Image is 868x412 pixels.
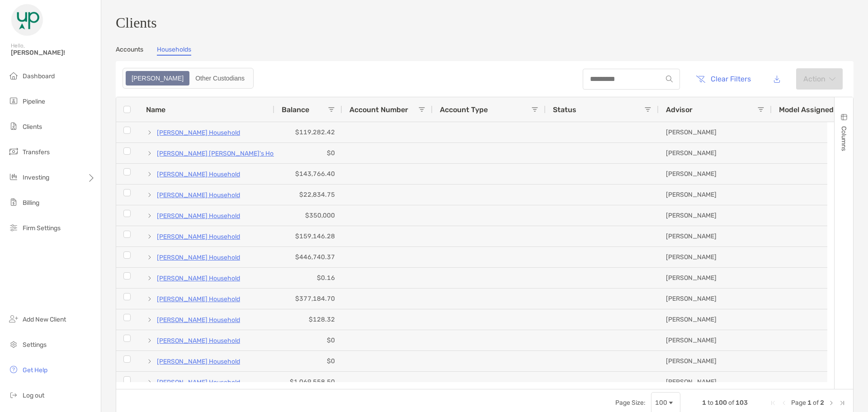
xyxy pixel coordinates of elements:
[157,377,240,388] a: [PERSON_NAME] Household
[659,268,772,288] div: [PERSON_NAME]
[666,76,673,82] img: input icon
[828,399,835,407] div: Next Page
[282,105,309,114] span: Balance
[659,372,772,392] div: [PERSON_NAME]
[8,146,19,157] img: transfers icon
[791,399,806,407] span: Page
[840,126,848,151] span: Columns
[23,366,47,374] span: Get Help
[146,105,165,114] span: Name
[8,339,19,350] img: settings icon
[715,399,727,407] span: 100
[274,309,342,330] div: $128.32
[8,197,19,208] img: billing icon
[659,122,772,142] div: [PERSON_NAME]
[157,252,240,263] a: [PERSON_NAME] Household
[655,399,667,407] div: 100
[8,171,19,182] img: investing icon
[23,123,42,131] span: Clients
[274,205,342,226] div: $350,000
[157,335,240,346] a: [PERSON_NAME] Household
[11,49,95,57] span: [PERSON_NAME]!
[274,185,342,205] div: $22,834.75
[659,143,772,163] div: [PERSON_NAME]
[123,68,254,89] div: segmented control
[274,289,342,309] div: $377,184.70
[702,399,706,407] span: 1
[274,164,342,184] div: $143,766.40
[157,169,240,180] a: [PERSON_NAME] Household
[615,399,646,407] div: Page Size:
[157,314,240,326] a: [PERSON_NAME] Household
[23,148,50,156] span: Transfers
[8,313,19,324] img: add_new_client icon
[8,222,19,233] img: firm-settings icon
[708,399,713,407] span: to
[659,205,772,226] div: [PERSON_NAME]
[116,14,854,31] h3: Clients
[8,364,19,375] img: get-help icon
[779,105,834,114] span: Model Assigned
[23,98,45,105] span: Pipeline
[8,95,19,106] img: pipeline icon
[274,268,342,288] div: $0.16
[23,72,55,80] span: Dashboard
[274,247,342,267] div: $446,740.37
[157,127,240,138] a: [PERSON_NAME] Household
[23,174,49,181] span: Investing
[659,351,772,371] div: [PERSON_NAME]
[157,46,191,56] a: Households
[23,224,61,232] span: Firm Settings
[157,148,297,159] a: [PERSON_NAME] [PERSON_NAME]'s Household
[157,356,240,367] a: [PERSON_NAME] Household
[659,330,772,350] div: [PERSON_NAME]
[190,72,250,85] div: Other Custodians
[659,289,772,309] div: [PERSON_NAME]
[796,68,843,90] button: Actionarrow
[157,273,240,284] a: [PERSON_NAME] Household
[553,105,576,114] span: Status
[349,105,408,114] span: Account Number
[157,189,240,201] a: [PERSON_NAME] Household
[659,164,772,184] div: [PERSON_NAME]
[8,70,19,81] img: dashboard icon
[274,372,342,392] div: $1,069,558.50
[11,4,43,36] img: Zoe Logo
[666,105,693,114] span: Advisor
[807,399,811,407] span: 1
[659,226,772,246] div: [PERSON_NAME]
[274,122,342,142] div: $119,282.42
[820,399,824,407] span: 2
[8,389,19,400] img: logout icon
[274,330,342,350] div: $0
[127,72,189,85] div: Zoe
[157,231,240,242] a: [PERSON_NAME] Household
[23,392,44,399] span: Log out
[659,247,772,267] div: [PERSON_NAME]
[274,143,342,163] div: $0
[8,121,19,132] img: clients icon
[780,399,788,407] div: Previous Page
[659,185,772,205] div: [PERSON_NAME]
[274,226,342,246] div: $159,146.28
[116,46,143,56] a: Accounts
[689,69,758,89] button: Clear Filters
[157,210,240,222] a: [PERSON_NAME] Household
[23,341,47,349] span: Settings
[813,399,819,407] span: of
[23,316,66,323] span: Add New Client
[728,399,734,407] span: of
[23,199,39,207] span: Billing
[839,399,846,407] div: Last Page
